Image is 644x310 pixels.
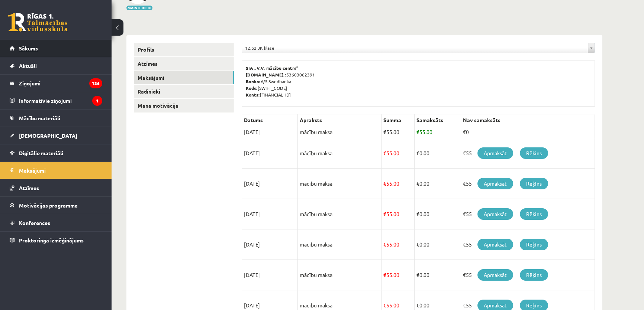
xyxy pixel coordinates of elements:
[298,229,381,260] td: mācību maksa
[416,180,419,187] span: €
[10,57,102,74] a: Aktuāli
[10,214,102,231] a: Konferences
[10,110,102,127] a: Mācību materiāli
[19,150,63,156] span: Digitālie materiāli
[477,208,513,220] a: Apmaksāt
[19,185,39,191] span: Atzīmes
[246,65,299,71] b: SIA „V.V. mācību centrs”
[19,132,77,139] span: [DEMOGRAPHIC_DATA]
[19,162,102,179] legend: Maksājumi
[414,199,461,229] td: 0.00
[242,169,298,199] td: [DATE]
[461,199,595,229] td: €55
[242,199,298,229] td: [DATE]
[414,126,461,138] td: 55.00
[461,138,595,169] td: €55
[134,85,234,98] a: Radinieki
[520,178,548,189] a: Rēķins
[381,126,415,138] td: 55.00
[245,43,585,53] span: 12.b2 JK klase
[8,13,68,32] a: Rīgas 1. Tālmācības vidusskola
[383,180,386,187] span: €
[383,271,386,278] span: €
[298,138,381,169] td: mācību maksa
[414,114,461,126] th: Samaksāts
[381,260,415,290] td: 55.00
[383,128,386,135] span: €
[414,138,461,169] td: 0.00
[414,260,461,290] td: 0.00
[477,239,513,250] a: Apmaksāt
[242,229,298,260] td: [DATE]
[19,62,37,69] span: Aktuāli
[10,162,102,179] a: Maksājumi
[477,147,513,159] a: Apmaksāt
[416,302,419,309] span: €
[126,6,152,10] button: Mainīt bildi
[461,126,595,138] td: €0
[19,75,102,92] legend: Ziņojumi
[10,232,102,249] a: Proktoringa izmēģinājums
[381,199,415,229] td: 55.00
[414,229,461,260] td: 0.00
[461,169,595,199] td: €55
[381,114,415,126] th: Summa
[19,115,60,121] span: Mācību materiāli
[246,72,286,78] b: [DOMAIN_NAME].:
[298,199,381,229] td: mācību maksa
[477,269,513,281] a: Apmaksāt
[10,127,102,144] a: [DEMOGRAPHIC_DATA]
[520,208,548,220] a: Rēķins
[242,43,595,53] a: 12.b2 JK klase
[383,150,386,156] span: €
[461,260,595,290] td: €55
[242,138,298,169] td: [DATE]
[520,269,548,281] a: Rēķins
[10,197,102,214] a: Motivācijas programma
[383,241,386,248] span: €
[242,126,298,138] td: [DATE]
[416,241,419,248] span: €
[298,114,381,126] th: Apraksts
[520,147,548,159] a: Rēķins
[383,302,386,309] span: €
[246,85,258,91] b: Kods:
[298,126,381,138] td: mācību maksa
[134,99,234,112] a: Mana motivācija
[89,78,102,88] i: 136
[10,75,102,92] a: Ziņojumi136
[416,211,419,217] span: €
[19,237,84,244] span: Proktoringa izmēģinājums
[246,65,591,98] p: 53603062391 A/S Swedbanka [SWIFT_CODE] [FINANCIAL_ID]
[461,114,595,126] th: Nav samaksāts
[414,169,461,199] td: 0.00
[10,92,102,109] a: Informatīvie ziņojumi1
[520,239,548,250] a: Rēķins
[246,78,261,84] b: Banka:
[298,169,381,199] td: mācību maksa
[19,45,38,52] span: Sākums
[134,57,234,71] a: Atzīmes
[416,128,419,135] span: €
[92,96,102,106] i: 1
[461,229,595,260] td: €55
[381,229,415,260] td: 55.00
[10,40,102,57] a: Sākums
[242,260,298,290] td: [DATE]
[134,71,234,85] a: Maksājumi
[381,169,415,199] td: 55.00
[19,92,102,109] legend: Informatīvie ziņojumi
[19,202,78,209] span: Motivācijas programma
[242,114,298,126] th: Datums
[10,144,102,161] a: Digitālie materiāli
[381,138,415,169] td: 55.00
[134,43,234,56] a: Profils
[416,150,419,156] span: €
[477,178,513,189] a: Apmaksāt
[298,260,381,290] td: mācību maksa
[383,211,386,217] span: €
[416,271,419,278] span: €
[246,92,260,98] b: Konts:
[19,219,50,226] span: Konferences
[10,179,102,196] a: Atzīmes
